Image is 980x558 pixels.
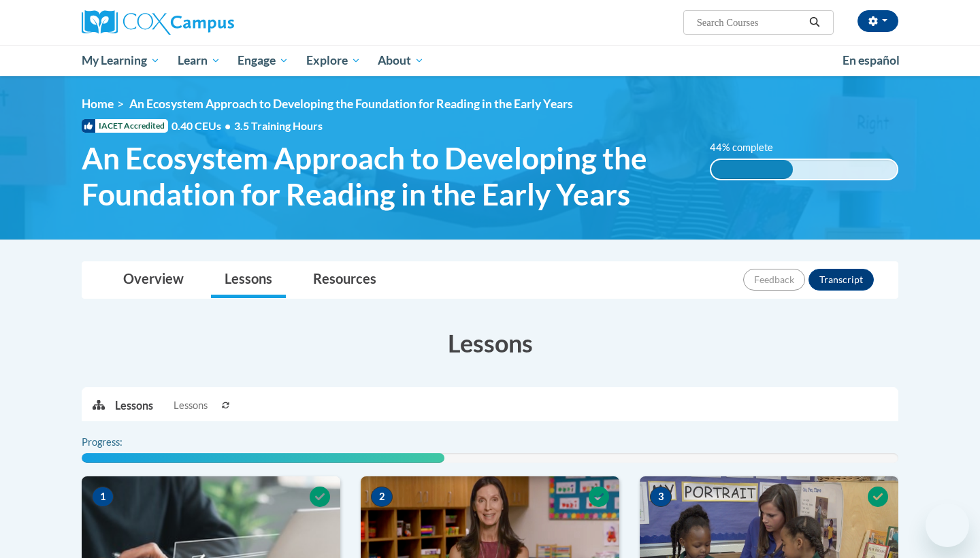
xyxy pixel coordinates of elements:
[378,52,424,69] span: About
[370,45,434,76] a: About
[171,118,234,133] span: 0.40 CEUs
[857,10,898,32] button: Account Settings
[306,52,361,69] span: Explore
[82,97,114,111] a: Home
[711,160,793,179] div: 44% complete
[82,52,160,69] span: My Learning
[92,487,114,507] span: 1
[225,119,231,132] span: •
[73,45,169,76] a: My Learning
[650,487,672,507] span: 3
[211,262,286,298] a: Lessons
[710,140,788,155] label: 44% complete
[82,10,234,35] img: Cox Campus
[61,45,919,76] div: Main menu
[299,262,390,298] a: Resources
[174,398,208,413] span: Lessons
[169,45,229,76] a: Learn
[229,45,297,76] a: Engage
[178,52,220,69] span: Learn
[926,504,969,547] iframe: Button to launch messaging window
[743,269,805,291] button: Feedback
[115,398,153,413] p: Lessons
[234,119,323,132] span: 3.5 Training Hours
[804,14,825,31] button: Search
[82,140,689,212] span: An Ecosystem Approach to Developing the Foundation for Reading in the Early Years
[297,45,370,76] a: Explore
[238,52,289,69] span: Engage
[834,46,909,75] a: En español
[82,119,168,133] span: IACET Accredited
[82,10,340,35] a: Cox Campus
[843,53,900,67] span: En español
[129,97,573,111] span: An Ecosystem Approach to Developing the Foundation for Reading in the Early Years
[82,326,898,360] h3: Lessons
[696,14,804,31] input: Search Courses
[110,262,197,298] a: Overview
[808,269,874,291] button: Transcript
[371,487,393,507] span: 2
[82,435,160,450] label: Progress:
